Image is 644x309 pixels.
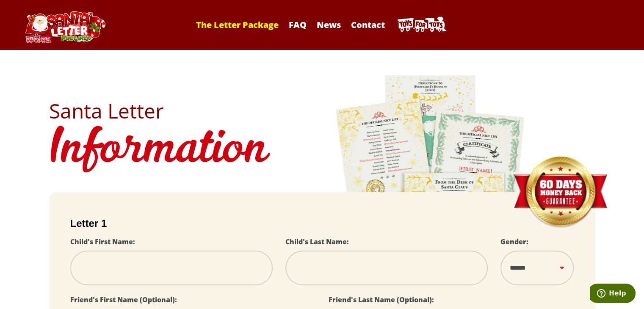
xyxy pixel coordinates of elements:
[70,237,135,246] label: Child's First Name:
[285,19,311,30] a: FAQ
[590,284,636,305] iframe: Opens a widget where you can find more information
[192,19,283,30] a: The Letter Package
[49,101,595,121] h2: Santa Letter
[49,121,595,179] h1: Information
[347,19,389,30] a: Contact
[22,11,107,43] img: Santa Letter Logo
[312,19,345,30] a: News
[70,218,574,229] h2: Letter 1
[285,237,349,246] label: Child's Last Name:
[500,237,528,246] label: Gender:
[329,295,434,304] label: Friend's Last Name (Optional):
[70,295,177,304] label: Friend's First Name (Optional):
[513,156,608,229] img: Money Back Guarantee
